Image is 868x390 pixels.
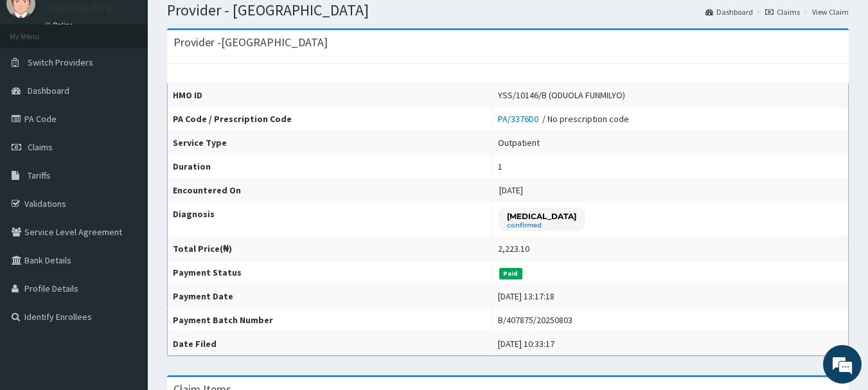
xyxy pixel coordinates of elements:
th: Service Type [168,131,493,155]
span: [DATE] [499,184,523,196]
th: HMO ID [168,84,493,107]
div: Minimize live chat window [211,6,242,37]
textarea: Type your message and hit 'Enter' [6,256,245,301]
span: Dashboard [28,85,69,96]
th: Duration [168,155,493,179]
div: 2,223.10 [498,242,529,255]
h3: Provider - [GEOGRAPHIC_DATA] [173,37,328,48]
th: PA Code / Prescription Code [168,107,493,131]
a: Dashboard [705,6,753,17]
a: Claims [765,6,800,17]
div: Chat with us now [67,72,216,89]
h1: Provider - [GEOGRAPHIC_DATA] [167,2,849,19]
span: Switch Providers [28,57,93,68]
p: Araba Medical [45,3,114,14]
span: Tariffs [28,170,51,181]
div: YSS/10146/B (ODUOLA FUNMILYO) [498,89,625,102]
th: Date Filed [168,332,493,356]
th: Payment Batch Number [168,308,493,332]
div: Outpatient [498,136,540,149]
th: Diagnosis [168,202,493,237]
th: Payment Date [168,285,493,308]
th: Payment Status [168,261,493,285]
span: Paid [499,268,522,279]
th: Encountered On [168,179,493,202]
div: B/407875/20250803 [498,314,572,326]
div: 1 [498,160,502,173]
div: [DATE] 13:17:18 [498,290,554,303]
small: confirmed [507,222,576,229]
th: Total Price(₦) [168,237,493,261]
a: Online [45,21,76,30]
img: d_794563401_company_1708531726252_794563401 [24,64,52,96]
a: View Claim [812,6,849,17]
div: / No prescription code [498,112,629,125]
div: [DATE] 10:33:17 [498,337,554,350]
span: Claims [28,141,53,153]
a: PA/3376D0 [498,113,542,125]
span: We're online! [75,114,177,244]
p: [MEDICAL_DATA] [507,211,576,222]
